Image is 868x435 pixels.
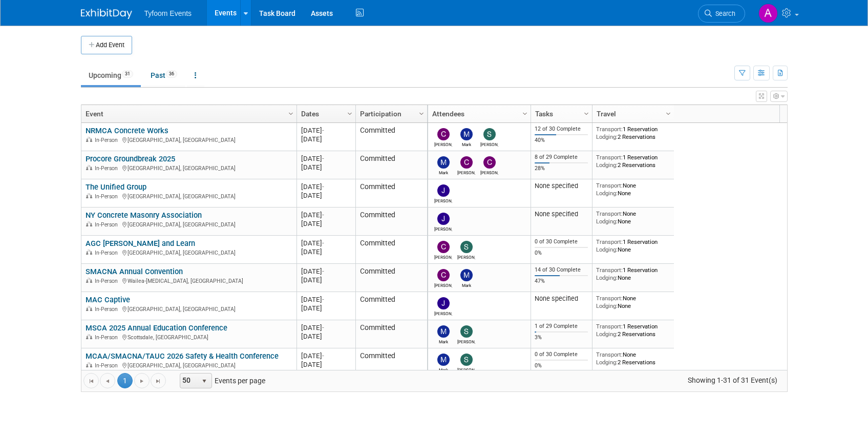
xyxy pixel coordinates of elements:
span: In-Person [95,278,121,284]
span: Go to the first page [87,377,95,385]
div: [DATE] [301,360,351,369]
div: Mark Nelson [434,338,452,344]
img: Steve Davis [460,354,473,366]
div: 40% [535,137,588,144]
span: Lodging: [596,302,618,309]
span: Column Settings [664,110,672,118]
div: [DATE] [301,239,351,247]
a: Event [86,105,290,122]
div: [DATE] [301,332,351,341]
div: Steve Davis [457,253,475,260]
div: None 2 Reservations [596,351,670,366]
span: - [322,296,324,303]
img: Steve Davis [483,128,496,140]
div: [DATE] [301,211,351,219]
div: 12 of 30 Complete [535,126,588,133]
button: Add Event [81,36,132,54]
div: [GEOGRAPHIC_DATA], [GEOGRAPHIC_DATA] [86,361,292,369]
span: select [200,377,208,385]
div: Jason Cuskelly [434,225,452,232]
span: - [322,324,324,332]
a: Go to the first page [83,373,99,388]
span: Column Settings [346,110,354,118]
a: NRMCA Concrete Works [86,126,168,135]
a: MAC Captive [86,295,130,304]
span: Transport: [596,238,623,245]
div: 8 of 29 Complete [535,154,588,161]
img: Jason Cuskelly [437,297,450,309]
div: 28% [535,165,588,172]
img: Angie Nichols [758,4,778,23]
div: [DATE] [301,191,351,200]
span: Showing 1-31 of 31 Event(s) [678,373,787,387]
span: Transport: [596,295,623,302]
span: Transport: [596,323,623,330]
div: Scottsdale, [GEOGRAPHIC_DATA] [86,333,292,341]
span: Transport: [596,266,623,274]
div: [DATE] [301,304,351,313]
div: [DATE] [301,219,351,228]
span: Transport: [596,351,623,358]
a: Column Settings [285,105,297,120]
div: 1 Reservation None [596,266,670,281]
span: - [322,352,324,360]
a: Column Settings [416,105,427,120]
img: In-Person Event [86,334,92,339]
span: Transport: [596,126,623,133]
div: [DATE] [301,276,351,284]
img: Corbin Nelson [437,241,450,253]
a: Tasks [535,105,585,122]
div: Steve Davis [457,366,475,372]
span: 36 [166,70,177,78]
span: - [322,267,324,275]
div: None specified [535,182,588,190]
div: [GEOGRAPHIC_DATA], [GEOGRAPHIC_DATA] [86,304,292,313]
img: Mark Nelson [437,325,450,338]
span: In-Person [95,334,121,341]
img: ExhibitDay [81,9,132,19]
img: Chris Walker [437,269,450,281]
span: Lodging: [596,274,618,281]
span: Search [712,10,735,17]
div: Mark Nelson [457,281,475,288]
span: Tyfoom Events [144,9,192,17]
a: SMACNA Annual Convention [86,267,183,276]
a: Column Settings [519,105,531,120]
a: Column Settings [344,105,355,120]
span: Go to the next page [138,377,146,385]
span: Lodging: [596,161,618,169]
a: Go to the last page [151,373,166,388]
img: Jason Cuskelly [437,184,450,197]
img: Jason Cuskelly [437,213,450,225]
img: In-Person Event [86,362,92,367]
img: Mark Nelson [437,354,450,366]
div: None None [596,182,670,197]
span: In-Person [95,362,121,369]
span: Column Settings [521,110,529,118]
a: Procore Groundbreak 2025 [86,154,175,163]
div: 47% [535,278,588,285]
div: [GEOGRAPHIC_DATA], [GEOGRAPHIC_DATA] [86,135,292,144]
div: Corbin Nelson [434,140,452,147]
span: Go to the last page [154,377,162,385]
a: Past36 [143,66,185,85]
span: Transport: [596,154,623,161]
img: Steve Davis [460,325,473,338]
td: Committed [355,292,427,320]
img: Corbin Nelson [460,156,473,169]
img: Corbin Nelson [437,128,450,140]
div: 0% [535,362,588,369]
a: MCAA/SMACNA/TAUC 2026 Safety & Health Conference [86,351,279,361]
div: [DATE] [301,351,351,360]
a: MSCA 2025 Annual Education Conference [86,323,227,333]
div: Mark Nelson [434,169,452,175]
a: Column Settings [663,105,674,120]
span: Lodging: [596,359,618,366]
a: The Unified Group [86,182,146,192]
div: Steve Davis [480,140,498,147]
img: In-Person Event [86,193,92,198]
a: Attendees [432,105,524,122]
img: Chris Walker [483,156,496,169]
a: Column Settings [581,105,592,120]
td: Committed [355,123,427,151]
